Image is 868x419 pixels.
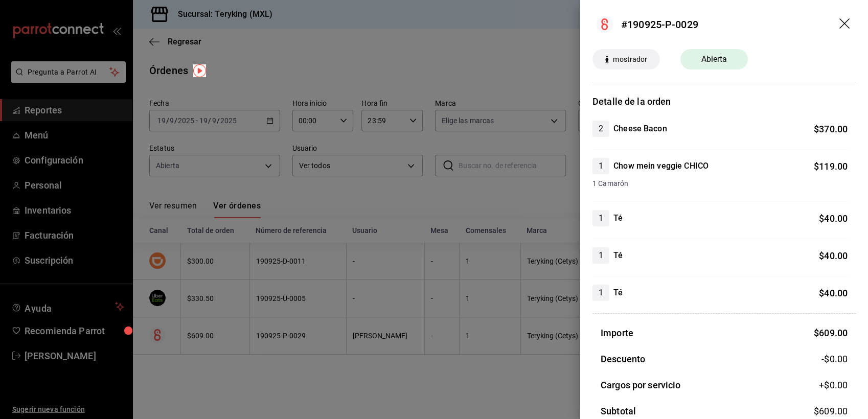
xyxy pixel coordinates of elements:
span: +$ 0.00 [819,378,848,392]
span: 1 Camarón [592,178,848,189]
span: mostrador [609,54,651,65]
button: drag [839,18,852,31]
span: 1 [592,249,609,262]
span: -$0.00 [821,352,848,366]
h4: Chow mein veggie CHICO [613,160,709,172]
span: Abierta [695,53,734,65]
h3: Importe [601,326,633,340]
h4: Té [613,212,623,224]
span: 1 [592,287,609,299]
span: $ 370.00 [814,124,848,134]
span: $ 609.00 [814,328,848,338]
span: 2 [592,123,609,135]
span: 1 [592,160,609,172]
span: $ 119.00 [814,161,848,172]
h4: Té [613,249,623,262]
h3: Detalle de la orden [592,95,856,108]
span: $ 40.00 [819,213,848,224]
span: 1 [592,212,609,224]
span: $ 40.00 [819,288,848,298]
img: Tooltip marker [193,64,206,77]
h4: Té [613,287,623,299]
h4: Cheese Bacon [613,123,667,135]
h3: Cargos por servicio [601,378,681,392]
span: $ 40.00 [819,250,848,261]
h3: Subtotal [601,404,636,418]
h3: Descuento [601,352,645,366]
span: $ 609.00 [814,406,848,416]
div: #190925-P-0029 [621,17,698,32]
